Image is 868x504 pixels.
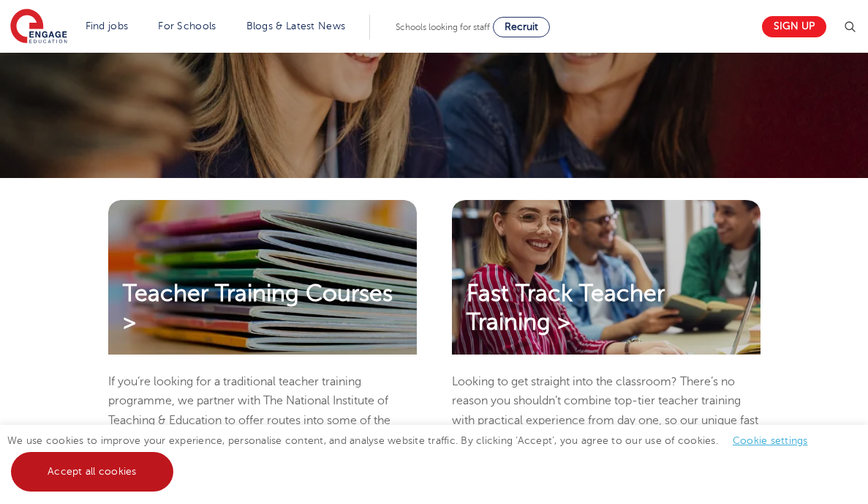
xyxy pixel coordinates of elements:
span: We use cookies to improve your experience, personalise content, and analyse website traffic. By c... [7,435,823,477]
img: Engage Education [10,9,67,45]
img: Fast Track Teacher Training [452,200,761,355]
span: Recruit [505,21,538,32]
a: Blogs & Latest News [246,21,346,31]
a: Accept all cookies [11,452,173,492]
a: Cookie settings [733,435,808,446]
a: Teacher Training Courses > [108,280,417,336]
span: Schools looking for staff [396,22,490,32]
span: Fast Track Teacher Training > [467,281,665,334]
span: Looking to get straight into the classroom? There’s no reason you shouldn’t combine top-tier teac... [452,375,759,504]
span: If you’re looking for a traditional teacher training programme, we partner with The National Inst... [108,375,397,484]
a: Recruit [493,17,550,37]
a: Find jobs [86,21,129,31]
a: Sign up [762,16,826,37]
a: For Schools [158,21,216,31]
a: Fast Track Teacher Training > [452,280,761,336]
span: Teacher Training Courses > [123,281,393,334]
img: Teacher Training Courses [108,200,417,355]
